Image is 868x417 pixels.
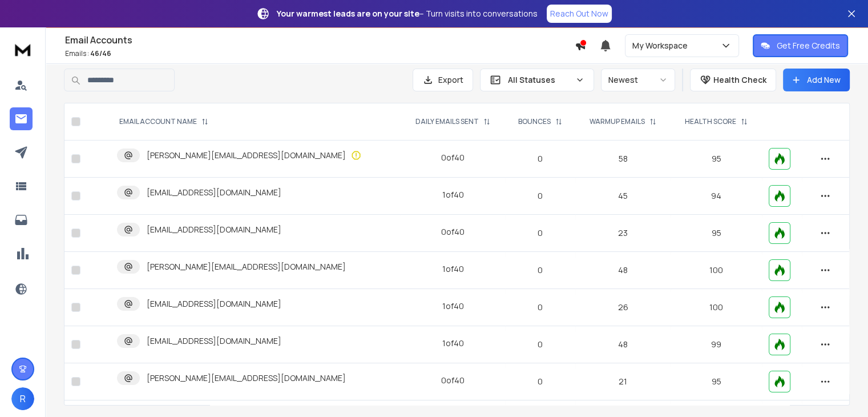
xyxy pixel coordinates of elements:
h1: Email Accounts [65,33,575,47]
td: 48 [575,252,671,289]
div: EMAIL ACCOUNT NAME [119,117,208,126]
td: 100 [671,252,762,289]
p: [EMAIL_ADDRESS][DOMAIN_NAME] [147,224,281,235]
td: 21 [575,363,671,400]
td: 48 [575,326,671,363]
p: [EMAIL_ADDRESS][DOMAIN_NAME] [147,335,281,347]
p: 0 [512,302,568,313]
td: 23 [575,215,671,252]
p: 0 [512,376,568,387]
td: 26 [575,289,671,326]
p: My Workspace [632,40,692,51]
p: HEALTH SCORE [685,117,736,126]
td: 95 [671,215,762,252]
div: 0 of 40 [441,152,465,163]
button: Get Free Credits [753,34,848,57]
p: DAILY EMAILS SENT [415,117,479,126]
td: 95 [671,141,762,178]
button: R [11,387,34,410]
div: 0 of 40 [441,375,465,386]
p: Emails : [65,49,575,58]
div: 1 of 40 [442,263,464,275]
p: – Turn visits into conversations [277,8,538,19]
p: BOUNCES [518,117,551,126]
p: Reach Out Now [550,8,608,19]
td: 100 [671,289,762,326]
button: Add New [783,69,850,91]
p: [EMAIL_ADDRESS][DOMAIN_NAME] [147,187,281,198]
td: 99 [671,326,762,363]
p: 0 [512,190,568,202]
div: 1 of 40 [442,189,464,201]
p: 0 [512,264,568,276]
div: 1 of 40 [442,338,464,349]
p: 0 [512,227,568,239]
td: 94 [671,178,762,215]
p: [PERSON_NAME][EMAIL_ADDRESS][DOMAIN_NAME] [147,372,346,384]
p: [PERSON_NAME][EMAIL_ADDRESS][DOMAIN_NAME] [147,261,346,272]
p: [PERSON_NAME][EMAIL_ADDRESS][DOMAIN_NAME] [147,150,346,161]
button: Health Check [690,69,776,91]
p: WARMUP EMAILS [590,117,645,126]
a: Reach Out Now [547,5,612,23]
p: Get Free Credits [777,40,840,51]
div: 0 of 40 [441,226,465,238]
p: 0 [512,153,568,165]
p: All Statuses [508,74,571,86]
td: 95 [671,363,762,400]
button: Newest [601,69,675,91]
p: [EMAIL_ADDRESS][DOMAIN_NAME] [147,298,281,310]
td: 58 [575,141,671,178]
p: Health Check [713,74,766,86]
span: 46 / 46 [90,49,111,58]
td: 45 [575,178,671,215]
strong: Your warmest leads are on your site [277,8,419,19]
div: 1 of 40 [442,300,464,312]
button: Export [413,69,473,91]
p: 0 [512,339,568,350]
img: logo [11,39,34,60]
